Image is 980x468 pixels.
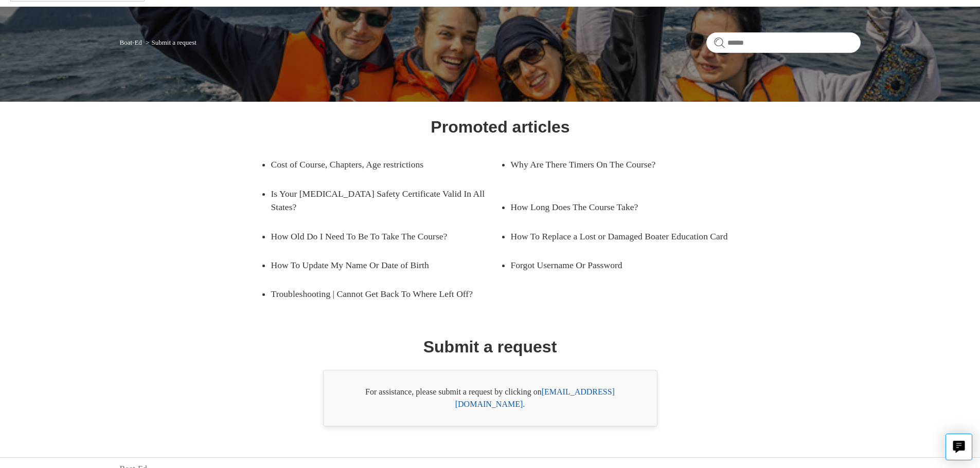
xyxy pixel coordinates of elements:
h1: Promoted articles [431,115,569,139]
a: Why Are There Timers On The Course? [511,150,725,179]
a: Cost of Course, Chapters, Age restrictions [271,150,485,179]
div: For assistance, please submit a request by clicking on . [323,370,657,426]
button: Live chat [946,434,972,460]
input: Search [706,32,861,53]
a: Forgot Username Or Password [511,251,725,279]
a: Is Your [MEDICAL_DATA] Safety Certificate Valid In All States? [271,179,501,222]
a: Boat-Ed [120,39,142,46]
a: How To Update My Name Or Date of Birth [271,251,485,279]
a: Troubleshooting | Cannot Get Back To Where Left Off? [271,279,501,308]
li: Boat-Ed [120,39,144,46]
a: How To Replace a Lost or Damaged Boater Education Card [511,222,740,251]
li: Submit a request [144,39,197,46]
a: How Old Do I Need To Be To Take The Course? [271,222,485,251]
h1: Submit a request [423,334,557,359]
a: How Long Does The Course Take? [511,193,725,221]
